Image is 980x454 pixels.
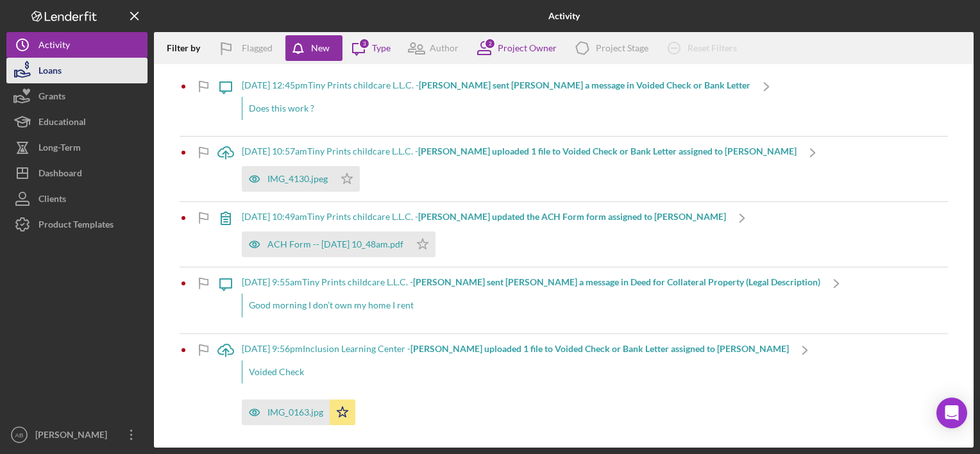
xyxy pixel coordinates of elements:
button: Activity [6,32,148,58]
div: ACH Form -- [DATE] 10_48am.pdf [267,239,403,249]
b: Activity [548,11,580,21]
div: Educational [38,109,86,138]
div: Flagged [242,35,273,61]
button: Long-Term [6,135,148,160]
div: [DATE] 10:57am Tiny Prints childcare L.L.C. - [242,146,797,156]
div: Grants [38,83,65,112]
div: Dashboard [38,160,82,189]
b: [PERSON_NAME] uploaded 1 file to Voided Check or Bank Letter assigned to [PERSON_NAME] [410,343,789,354]
div: Type [372,43,391,53]
div: Project Owner [498,43,557,53]
div: Filter by [167,43,210,53]
div: IMG_4130.jpeg [267,174,328,184]
button: ACH Form -- [DATE] 10_48am.pdf [242,231,435,257]
div: Author [430,43,459,53]
button: Educational [6,109,148,135]
button: IMG_0163.jpg [242,399,355,425]
div: Good morning I don’t own my home I rent [242,294,820,317]
button: New [285,35,342,61]
div: Clients [38,186,66,215]
a: [DATE] 10:49amTiny Prints childcare L.L.C. -[PERSON_NAME] updated the ACH Form form assigned to [... [210,202,758,267]
div: Product Templates [38,212,114,240]
button: Product Templates [6,212,148,237]
text: AB [15,432,24,439]
button: Loans [6,58,148,83]
button: IMG_4130.jpeg [242,166,360,192]
div: Open Intercom Messenger [936,398,967,428]
div: [DATE] 9:56pm Inclusion Learning Center - [242,344,789,354]
div: Loans [38,58,62,87]
a: [DATE] 12:45pmTiny Prints childcare L.L.C. -[PERSON_NAME] sent [PERSON_NAME] a message in Voided ... [210,71,782,136]
div: Activity [38,32,70,61]
a: [DATE] 9:55amTiny Prints childcare L.L.C. -[PERSON_NAME] sent [PERSON_NAME] a message in Deed for... [210,267,852,333]
div: [DATE] 10:49am Tiny Prints childcare L.L.C. - [242,212,726,222]
div: Project Stage [596,43,648,53]
button: Clients [6,186,148,212]
button: Reset Filters [658,35,750,61]
div: [PERSON_NAME] [32,422,115,451]
div: New [311,35,330,61]
a: [DATE] 10:57amTiny Prints childcare L.L.C. -[PERSON_NAME] uploaded 1 file to Voided Check or Bank... [210,137,829,201]
div: Reset Filters [688,35,737,61]
div: [DATE] 9:55am Tiny Prints childcare L.L.C. - [242,277,820,287]
b: [PERSON_NAME] uploaded 1 file to Voided Check or Bank Letter assigned to [PERSON_NAME] [418,146,797,156]
div: Does this work ? [242,97,750,120]
button: AB[PERSON_NAME] [6,422,148,448]
button: Flagged [210,35,285,61]
div: Voided Check [242,360,789,383]
button: Grants [6,83,148,109]
b: [PERSON_NAME] sent [PERSON_NAME] a message in Voided Check or Bank Letter [419,80,750,90]
div: [DATE] 12:45pm Tiny Prints childcare L.L.C. - [242,80,750,90]
div: IMG_0163.jpg [267,407,323,417]
b: [PERSON_NAME] updated the ACH Form form assigned to [PERSON_NAME] [418,211,726,222]
b: [PERSON_NAME] sent [PERSON_NAME] a message in Deed for Collateral Property (Legal Description) [413,276,820,287]
div: Long-Term [38,135,81,164]
a: [DATE] 9:56pmInclusion Learning Center -[PERSON_NAME] uploaded 1 file to Voided Check or Bank Let... [210,334,821,435]
div: 2 [484,38,496,49]
button: Dashboard [6,160,148,186]
div: 3 [359,38,370,49]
